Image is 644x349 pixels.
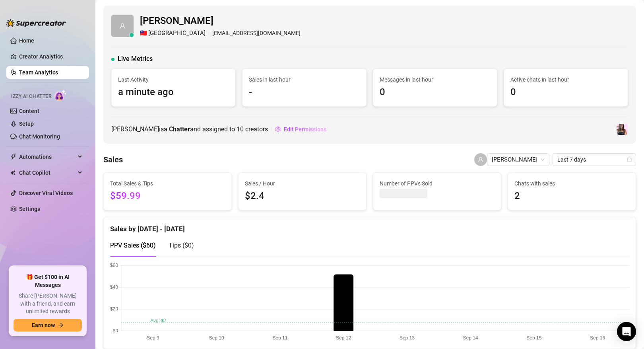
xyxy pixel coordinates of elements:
a: Home [19,37,34,44]
span: thunderbolt [10,154,17,160]
b: Chatter [169,125,190,133]
span: Total Sales & Tips [110,179,225,188]
span: 0 [380,85,491,100]
a: Content [19,108,39,114]
span: camille [492,154,545,166]
span: user [478,157,483,162]
h4: Sales [103,154,123,165]
span: $2.4 [245,189,360,204]
span: Live Metrics [118,54,153,64]
span: Tips ( $0 ) [169,242,194,249]
span: $59.99 [110,189,225,204]
span: Chats with sales [514,179,629,188]
a: Settings [19,206,40,212]
button: Edit Permissions [275,123,327,136]
span: Izzy AI Chatter [11,93,51,100]
span: a minute ago [118,85,229,100]
span: 2 [514,189,629,204]
span: 10 [237,125,244,133]
img: Isla [617,124,628,135]
span: 🇹🇼 [140,29,147,38]
img: Chat Copilot [10,170,16,175]
span: user [120,23,125,29]
span: - [249,85,360,100]
span: PPV Sales ( $60 ) [110,242,156,249]
span: calendar [627,157,632,162]
span: Share [PERSON_NAME] with a friend, and earn unlimited rewards [14,292,82,316]
img: AI Chatter [54,90,67,101]
span: setting [275,127,281,132]
a: Team Analytics [19,69,58,76]
button: Earn nowarrow-right [14,319,82,331]
span: arrow-right [58,322,64,328]
span: Sales in last hour [249,75,360,84]
span: Messages in last hour [380,75,491,84]
a: Creator Analytics [19,50,83,63]
span: [PERSON_NAME] is a and assigned to creators [111,124,268,134]
a: Discover Viral Videos [19,190,73,196]
span: Earn now [32,322,55,328]
div: Open Intercom Messenger [617,322,636,341]
span: Number of PPVs Sold [380,179,495,188]
div: Sales by [DATE] - [DATE] [110,217,629,234]
a: Setup [19,121,34,127]
span: Active chats in last hour [510,75,621,84]
span: [GEOGRAPHIC_DATA] [148,29,206,38]
span: Chat Copilot [19,166,76,179]
a: Chat Monitoring [19,133,60,140]
span: [PERSON_NAME] [140,14,301,29]
span: Last 7 days [557,154,631,166]
span: 0 [510,85,621,100]
div: [EMAIL_ADDRESS][DOMAIN_NAME] [140,29,301,38]
span: Edit Permissions [284,126,326,133]
span: Automations [19,150,76,163]
span: Sales / Hour [245,179,360,188]
img: logo-BBDzfeDw.svg [6,19,66,27]
span: Last Activity [118,75,229,84]
span: 🎁 Get $100 in AI Messages [14,273,82,289]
